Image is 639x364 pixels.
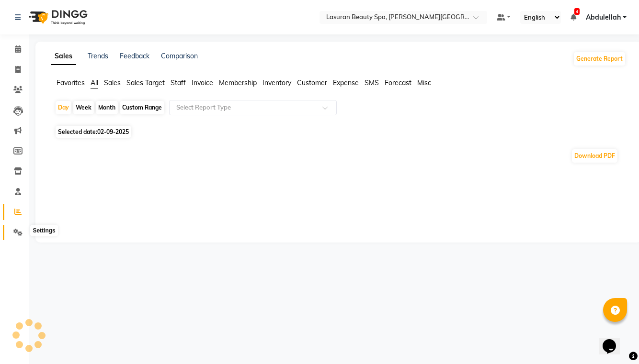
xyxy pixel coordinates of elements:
[104,78,121,87] span: Sales
[192,78,213,87] span: Invoice
[97,128,129,135] span: 02-09-2025
[385,78,411,87] span: Forecast
[73,101,94,114] div: Week
[56,126,131,138] span: Selected date:
[51,48,76,65] a: Sales
[417,78,431,87] span: Misc
[599,326,629,354] iframe: chat widget
[120,101,164,114] div: Custom Range
[57,78,85,87] span: Favorites
[262,78,291,87] span: Inventory
[88,52,108,60] a: Trends
[96,101,118,114] div: Month
[91,78,98,87] span: All
[365,78,379,87] span: SMS
[333,78,359,87] span: Expense
[56,101,71,114] div: Day
[24,4,90,31] img: logo
[219,78,257,87] span: Membership
[574,52,625,66] button: Generate Report
[571,13,576,22] a: 4
[120,52,149,60] a: Feedback
[297,78,327,87] span: Customer
[30,225,57,236] div: Settings
[126,78,165,87] span: Sales Target
[574,8,580,15] span: 4
[161,52,198,60] a: Comparison
[586,12,621,22] span: Abdulellah
[572,149,617,163] button: Download PDF
[171,78,186,87] span: Staff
